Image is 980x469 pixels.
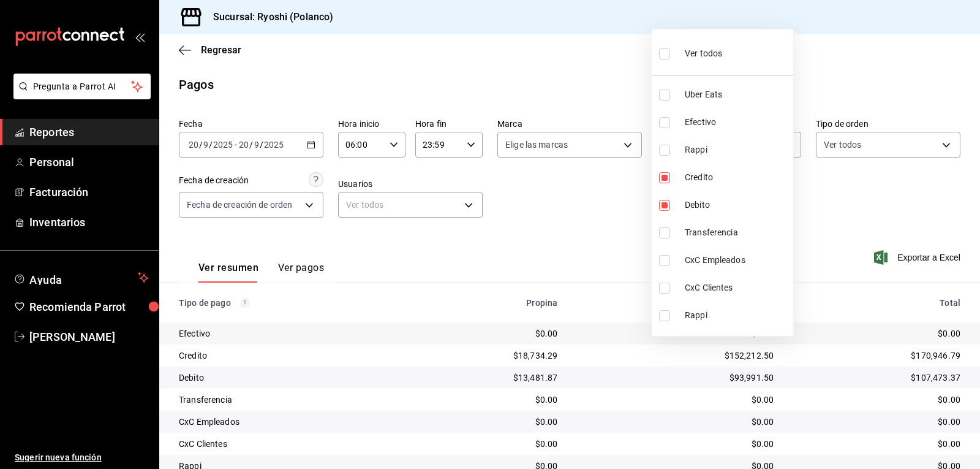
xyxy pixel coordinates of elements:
[685,143,788,156] span: Rappi
[685,171,788,184] span: Credito
[685,199,788,212] span: Debito
[685,226,788,239] span: Transferencia
[685,88,788,101] span: Uber Eats
[685,309,788,322] span: Rappi
[685,47,722,60] span: Ver todos
[685,116,788,129] span: Efectivo
[685,281,788,294] span: CxC Clientes
[685,254,788,267] span: CxC Empleados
